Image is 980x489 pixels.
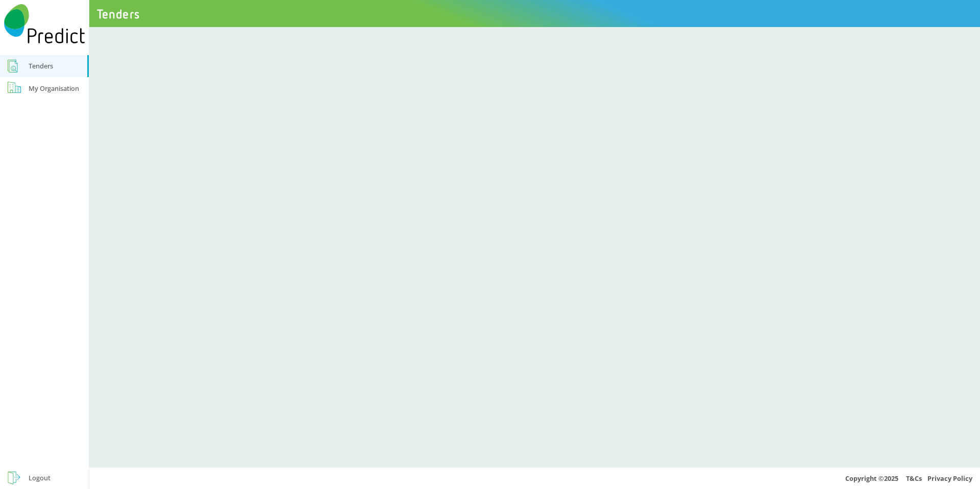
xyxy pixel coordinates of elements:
[29,82,79,94] div: My Organisation
[4,4,85,44] img: Predict Mobile
[927,474,972,483] a: Privacy Policy
[29,60,53,72] div: Tenders
[29,472,51,484] div: Logout
[906,474,922,483] a: T&Cs
[89,467,980,489] div: Copyright © 2025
